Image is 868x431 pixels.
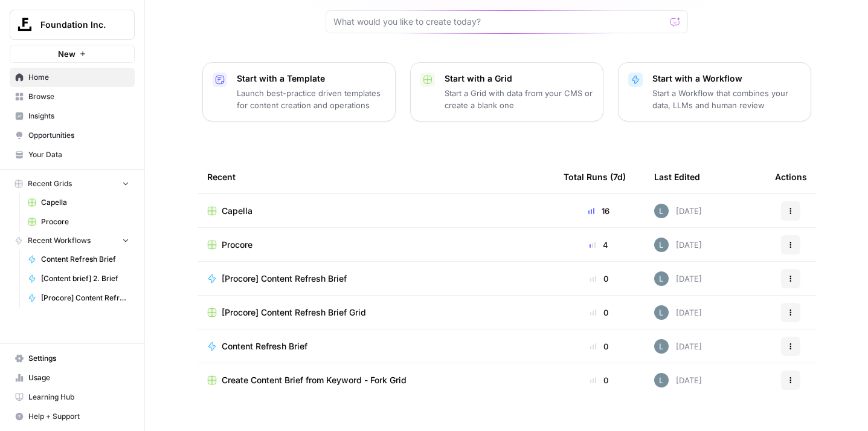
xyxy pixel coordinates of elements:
[28,72,129,83] span: Home
[207,160,544,193] div: Recent
[10,349,135,368] a: Settings
[207,205,544,217] a: Capella
[654,204,669,218] img: 8iclr0koeej5t27gwiocqqt2wzy0
[564,160,626,193] div: Total Runs (7d)
[28,411,129,422] span: Help + Support
[10,387,135,407] a: Learning Hub
[10,45,135,63] button: New
[28,392,129,403] span: Learning Hub
[222,374,407,386] span: Create Content Brief from Keyword - Fork Grid
[10,407,135,426] button: Help + Support
[202,62,396,122] button: Start with a TemplateLaunch best-practice driven templates for content creation and operations
[10,126,135,145] a: Opportunities
[222,205,252,217] span: Capella
[22,269,135,288] a: [Content brief] 2. Brief
[654,373,702,387] div: [DATE]
[40,19,114,31] span: Foundation Inc.
[222,306,366,319] span: [Procore] Content Refresh Brief Grid
[775,160,807,193] div: Actions
[564,374,635,386] div: 0
[207,340,544,352] a: Content Refresh Brief
[28,372,129,383] span: Usage
[41,216,129,227] span: Procore
[445,73,593,85] p: Start with a Grid
[41,197,129,208] span: Capella
[10,106,135,126] a: Insights
[333,16,666,28] input: What would you like to create today?
[564,273,635,285] div: 0
[654,160,700,193] div: Last Edited
[28,353,129,364] span: Settings
[28,149,129,160] span: Your Data
[28,111,129,122] span: Insights
[207,239,544,251] a: Procore
[28,91,129,102] span: Browse
[222,273,347,285] span: [Procore] Content Refresh Brief
[10,368,135,387] a: Usage
[654,373,669,387] img: 8iclr0koeej5t27gwiocqqt2wzy0
[41,273,129,284] span: [Content brief] 2. Brief
[237,87,385,111] p: Launch best-practice driven templates for content creation and operations
[652,87,801,111] p: Start a Workflow that combines your data, LLMs and human review
[10,145,135,164] a: Your Data
[22,193,135,212] a: Capella
[10,68,135,87] a: Home
[207,306,544,319] a: [Procore] Content Refresh Brief Grid
[22,212,135,232] a: Procore
[10,10,135,40] button: Workspace: Foundation Inc.
[654,271,669,286] img: 8iclr0koeej5t27gwiocqqt2wzy0
[445,87,593,111] p: Start a Grid with data from your CMS or create a blank one
[654,305,702,320] div: [DATE]
[654,238,702,252] div: [DATE]
[22,250,135,269] a: Content Refresh Brief
[654,339,702,354] div: [DATE]
[10,175,135,193] button: Recent Grids
[410,62,603,122] button: Start with a GridStart a Grid with data from your CMS or create a blank one
[564,205,635,217] div: 16
[652,73,801,85] p: Start with a Workflow
[28,130,129,141] span: Opportunities
[28,178,72,189] span: Recent Grids
[207,374,544,386] a: Create Content Brief from Keyword - Fork Grid
[654,271,702,286] div: [DATE]
[41,293,129,303] span: [Procore] Content Refresh Brief
[22,288,135,308] a: [Procore] Content Refresh Brief
[14,14,36,36] img: Foundation Inc. Logo
[654,305,669,320] img: 8iclr0koeej5t27gwiocqqt2wzy0
[564,340,635,352] div: 0
[28,235,91,246] span: Recent Workflows
[654,339,669,354] img: 8iclr0koeej5t27gwiocqqt2wzy0
[654,238,669,252] img: 8iclr0koeej5t27gwiocqqt2wzy0
[207,273,544,285] a: [Procore] Content Refresh Brief
[10,232,135,250] button: Recent Workflows
[654,204,702,218] div: [DATE]
[222,239,252,251] span: Procore
[564,239,635,251] div: 4
[10,87,135,106] a: Browse
[564,306,635,319] div: 0
[222,340,307,352] span: Content Refresh Brief
[237,73,385,85] p: Start with a Template
[618,62,811,122] button: Start with a WorkflowStart a Workflow that combines your data, LLMs and human review
[41,254,129,265] span: Content Refresh Brief
[58,48,76,60] span: New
